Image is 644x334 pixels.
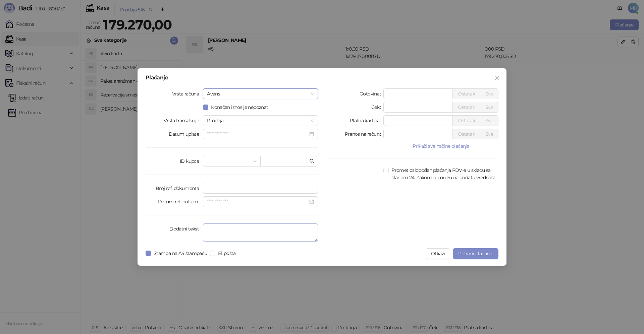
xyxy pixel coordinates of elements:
button: Potvrdi plaćanje [453,248,498,259]
span: Potvrdi plaćanje [458,251,493,257]
span: Štampa na A4 štampaču [151,250,210,257]
div: Plaćanje [146,75,498,80]
span: Avans [207,89,314,99]
button: Ostatak [452,88,480,99]
button: Prikaži sve načine plaćanja [383,142,498,150]
span: Zatvori [492,75,502,80]
label: Ček [371,102,383,113]
button: Sve [480,115,498,126]
label: Platna kartica [350,115,383,126]
textarea: Dodatni tekst [203,223,318,242]
button: Ostatak [452,115,480,126]
span: Promet oslobođen plaćanja PDV-a u skladu sa članom 24. Zakona o porezu na dodatu vrednost [389,166,498,181]
label: Prenos na račun [345,129,384,139]
label: Vrsta računa [172,88,203,99]
label: Broj ref. dokumenta [156,183,203,194]
label: Datum uplate [169,129,203,139]
button: Ostatak [452,129,480,139]
button: Sve [480,129,498,139]
button: Close [492,72,502,83]
label: Vrsta transakcije [164,115,203,126]
button: Otkaži [426,248,450,259]
span: Prodaja [207,116,314,126]
span: Konačan iznos je nepoznat [208,104,271,111]
label: Datum ref. dokum. [158,196,203,207]
input: Datum uplate [207,130,308,138]
label: Gotovina [360,88,383,99]
button: Sve [480,102,498,113]
span: El. pošta [215,250,238,257]
span: close [494,75,500,80]
input: Broj ref. dokumenta [203,183,318,194]
button: Sve [480,88,498,99]
input: Datum ref. dokum. [207,198,308,205]
label: Dodatni tekst [169,223,203,234]
label: ID kupca [180,156,203,166]
button: Ostatak [452,102,480,113]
